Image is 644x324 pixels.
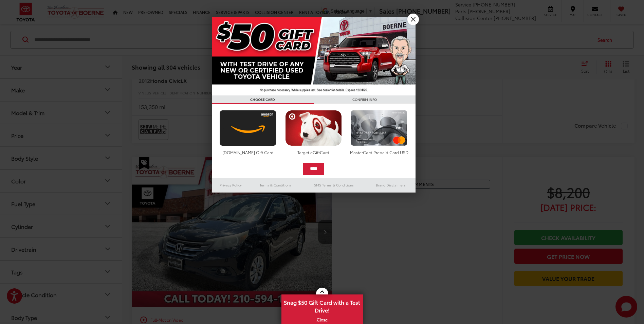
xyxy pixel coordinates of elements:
[212,17,416,95] img: 42635_top_851395.jpg
[250,181,301,189] a: Terms & Conditions
[212,95,314,104] h3: CHOOSE CARD
[218,110,278,146] img: amazoncard.png
[283,149,344,155] div: Target eGiftCard
[212,181,250,189] a: Privacy Policy
[314,95,416,104] h3: CONFIRM INFO
[366,181,416,189] a: Brand Disclaimers
[349,149,409,155] div: MasterCard Prepaid Card USD
[282,295,362,316] span: Snag $50 Gift Card with a Test Drive!
[283,110,344,146] img: targetcard.png
[349,110,409,146] img: mastercard.png
[302,181,366,189] a: SMS Terms & Conditions
[218,149,278,155] div: [DOMAIN_NAME] Gift Card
